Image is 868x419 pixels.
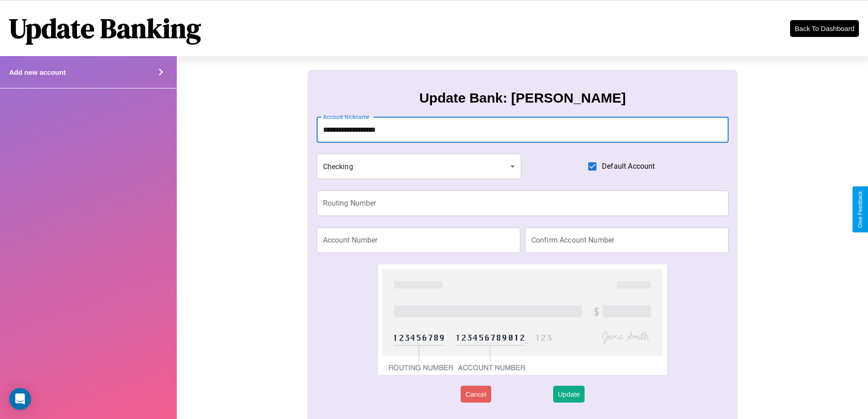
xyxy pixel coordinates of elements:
h3: Update Bank: [PERSON_NAME] [419,90,626,106]
div: Checking [317,154,522,179]
label: Account Nickname [323,113,370,121]
div: Give Feedback [857,191,863,228]
h4: Add new account [9,68,66,76]
button: Update [553,386,584,403]
img: check [378,264,667,375]
h1: Update Banking [9,10,201,47]
button: Back To Dashboard [790,20,859,37]
button: Cancel [461,386,491,403]
div: Open Intercom Messenger [9,388,31,410]
span: Default Account [602,161,655,172]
